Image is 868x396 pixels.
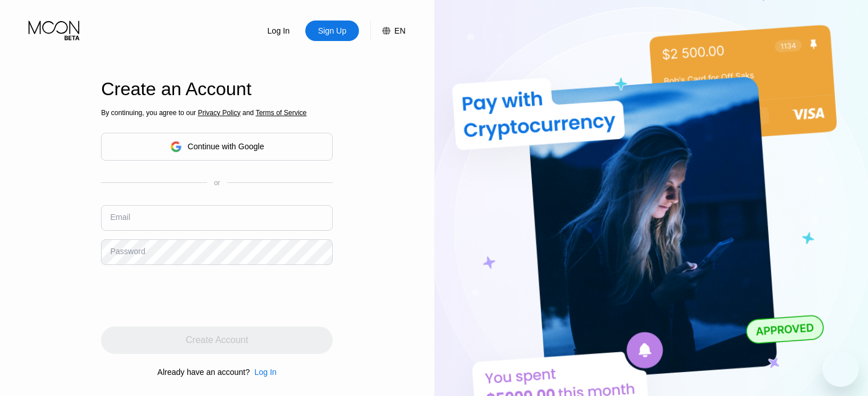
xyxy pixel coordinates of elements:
div: Sign Up [305,21,359,41]
div: Create an Account [101,79,333,100]
div: or [214,179,220,187]
div: By continuing, you agree to our [101,109,333,117]
span: Privacy Policy [198,109,241,117]
div: Already have an account? [158,368,250,377]
div: Log In [250,368,277,377]
iframe: reCAPTCHA [101,273,274,318]
iframe: Button to launch messaging window [822,350,859,387]
div: Continue with Google [101,133,333,161]
div: Email [110,213,130,222]
div: Log In [267,25,291,36]
div: EN [394,26,405,35]
div: Log In [252,21,305,41]
div: EN [370,21,405,41]
div: Sign Up [317,25,348,36]
div: Log In [255,368,277,377]
span: Terms of Service [256,109,306,117]
span: and [240,109,256,117]
div: Password [110,247,145,256]
div: Continue with Google [188,142,264,151]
